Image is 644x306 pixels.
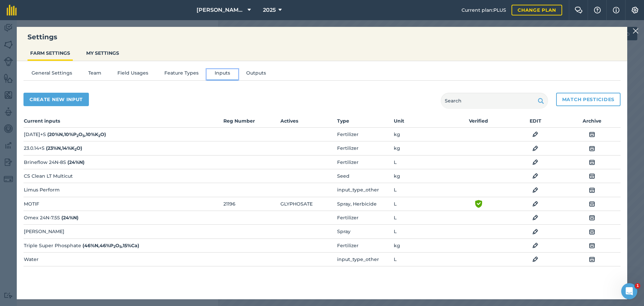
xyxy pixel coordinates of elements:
td: kg [393,169,450,183]
button: Match pesticides [556,93,621,106]
img: svg+xml;base64,PHN2ZyB4bWxucz0iaHR0cDovL3d3dy53My5vcmcvMjAwMC9zdmciIHdpZHRoPSIxOSIgaGVpZ2h0PSIyNC... [538,97,544,105]
td: Seed [337,169,393,183]
button: MY SETTINGS [84,47,122,59]
td: [PERSON_NAME] [23,225,222,238]
img: Two speech bubbles overlapping with the left bubble in the forefront [575,7,583,13]
th: Current inputs [23,117,222,128]
img: svg+xml;base64,PHN2ZyB4bWxucz0iaHR0cDovL3d3dy53My5vcmcvMjAwMC9zdmciIHdpZHRoPSIxOCIgaGVpZ2h0PSIyNC... [532,255,538,263]
td: L [393,155,450,169]
img: svg+xml;base64,PHN2ZyB4bWxucz0iaHR0cDovL3d3dy53My5vcmcvMjAwMC9zdmciIHdpZHRoPSIxOCIgaGVpZ2h0PSIyNC... [532,186,538,194]
sub: 5 [119,245,121,249]
td: Brineflow 24N-8S [23,155,222,169]
td: Water [23,252,222,266]
img: svg+xml;base64,PHN2ZyB4bWxucz0iaHR0cDovL3d3dy53My5vcmcvMjAwMC9zdmciIHdpZHRoPSIxOCIgaGVpZ2h0PSIyNC... [589,200,595,208]
img: svg+xml;base64,PHN2ZyB4bWxucz0iaHR0cDovL3d3dy53My5vcmcvMjAwMC9zdmciIHdpZHRoPSIxOCIgaGVpZ2h0PSIyNC... [589,228,595,236]
img: svg+xml;base64,PHN2ZyB4bWxucz0iaHR0cDovL3d3dy53My5vcmcvMjAwMC9zdmciIHdpZHRoPSIxOCIgaGVpZ2h0PSIyNC... [589,242,595,250]
td: Fertilizer [337,211,393,224]
th: Archive [564,117,621,128]
strong: ( 24 % N ) [67,159,85,165]
th: Verified [450,117,507,128]
button: Outputs [238,69,274,79]
sub: 2 [113,245,115,249]
td: kg [393,141,450,155]
img: svg+xml;base64,PHN2ZyB4bWxucz0iaHR0cDovL3d3dy53My5vcmcvMjAwMC9zdmciIHdpZHRoPSIxOCIgaGVpZ2h0PSIyNC... [589,144,595,152]
strong: ( 23 % N , 14 % K O ) [46,145,82,151]
img: svg+xml;base64,PHN2ZyB4bWxucz0iaHR0cDovL3d3dy53My5vcmcvMjAwMC9zdmciIHdpZHRoPSIxOCIgaGVpZ2h0PSIyNC... [532,242,538,250]
img: svg+xml;base64,PHN2ZyB4bWxucz0iaHR0cDovL3d3dy53My5vcmcvMjAwMC9zdmciIHdpZHRoPSIxOCIgaGVpZ2h0PSIyNC... [589,158,595,166]
input: Search [441,93,548,109]
td: input_type_other [337,252,393,266]
td: kg [393,238,450,252]
td: kg [393,128,450,141]
img: A cog icon [631,7,639,13]
strong: ( 20 % N , 10 % P O , 10 % K O ) [47,131,106,137]
button: Feature Types [156,69,207,79]
td: input_type_other [337,183,393,197]
strong: ( 24 % N ) [61,215,78,221]
td: Triple Super Phosphate [23,238,222,252]
img: svg+xml;base64,PHN2ZyB4bWxucz0iaHR0cDovL3d3dy53My5vcmcvMjAwMC9zdmciIHdpZHRoPSIxOCIgaGVpZ2h0PSIyNC... [532,214,538,222]
td: [DATE]+S [23,128,222,141]
img: svg+xml;base64,PHN2ZyB4bWxucz0iaHR0cDovL3d3dy53My5vcmcvMjAwMC9zdmciIHdpZHRoPSIxOCIgaGVpZ2h0PSIyNC... [589,186,595,194]
th: EDIT [507,117,564,128]
sub: 5 [83,134,85,138]
span: [PERSON_NAME] Contracting [197,6,245,14]
a: Change plan [512,5,562,15]
sub: 2 [98,134,100,138]
sub: 2 [76,134,78,138]
td: CS Clean LT Multicut [23,169,222,183]
img: svg+xml;base64,PHN2ZyB4bWxucz0iaHR0cDovL3d3dy53My5vcmcvMjAwMC9zdmciIHdpZHRoPSIxOCIgaGVpZ2h0PSIyNC... [532,144,538,152]
td: Fertilizer [337,141,393,155]
button: Inputs [207,69,238,79]
td: 21196 [223,197,280,211]
td: Spray, Herbicide [337,197,393,211]
img: svg+xml;base64,PHN2ZyB4bWxucz0iaHR0cDovL3d3dy53My5vcmcvMjAwMC9zdmciIHdpZHRoPSIxOCIgaGVpZ2h0PSIyNC... [532,228,538,236]
td: L [393,197,450,211]
img: svg+xml;base64,PHN2ZyB4bWxucz0iaHR0cDovL3d3dy53My5vcmcvMjAwMC9zdmciIHdpZHRoPSIxOCIgaGVpZ2h0PSIyNC... [532,172,538,180]
td: Fertilizer [337,238,393,252]
td: GLYPHOSATE [280,197,337,211]
th: Type [337,117,393,128]
button: FARM SETTINGS [28,47,73,59]
img: A question mark icon [593,7,601,13]
span: Current plan : PLUS [462,6,506,14]
img: fieldmargin Logo [7,5,17,15]
td: Omex 24N-7.5S [23,211,222,224]
img: svg+xml;base64,PHN2ZyB4bWxucz0iaHR0cDovL3d3dy53My5vcmcvMjAwMC9zdmciIHdpZHRoPSIxOCIgaGVpZ2h0PSIyNC... [532,200,538,208]
th: Unit [393,117,450,128]
img: svg+xml;base64,PHN2ZyB4bWxucz0iaHR0cDovL3d3dy53My5vcmcvMjAwMC9zdmciIHdpZHRoPSIxOCIgaGVpZ2h0PSIyNC... [532,130,538,138]
img: svg+xml;base64,PHN2ZyB4bWxucz0iaHR0cDovL3d3dy53My5vcmcvMjAwMC9zdmciIHdpZHRoPSIxNyIgaGVpZ2h0PSIxNy... [613,6,620,14]
th: Reg Number [223,117,280,128]
td: L [393,252,450,266]
strong: ( 46 % N , 46 % P O , 15 % Ca ) [83,243,139,249]
button: General Settings [23,69,80,79]
th: Actives [280,117,337,128]
td: Spray [337,225,393,238]
button: Create new input [23,93,89,106]
td: 23.0.14+S [23,141,222,155]
img: svg+xml;base64,PHN2ZyB4bWxucz0iaHR0cDovL3d3dy53My5vcmcvMjAwMC9zdmciIHdpZHRoPSIxOCIgaGVpZ2h0PSIyNC... [589,214,595,222]
td: L [393,225,450,238]
td: Limus Perform [23,183,222,197]
span: 2025 [263,6,276,14]
img: svg+xml;base64,PHN2ZyB4bWxucz0iaHR0cDovL3d3dy53My5vcmcvMjAwMC9zdmciIHdpZHRoPSIxOCIgaGVpZ2h0PSIyNC... [589,172,595,180]
td: MOTIF [23,197,222,211]
img: svg+xml;base64,PHN2ZyB4bWxucz0iaHR0cDovL3d3dy53My5vcmcvMjAwMC9zdmciIHdpZHRoPSIxOCIgaGVpZ2h0PSIyNC... [589,255,595,263]
span: 1 [635,283,640,289]
button: Team [80,69,109,79]
sub: 2 [74,147,76,152]
td: Fertilizer [337,128,393,141]
td: Fertilizer [337,155,393,169]
iframe: Intercom live chat [621,283,637,299]
img: svg+xml;base64,PHN2ZyB4bWxucz0iaHR0cDovL3d3dy53My5vcmcvMjAwMC9zdmciIHdpZHRoPSIxOCIgaGVpZ2h0PSIyNC... [589,130,595,138]
td: L [393,211,450,224]
button: Field Usages [109,69,156,79]
h3: Settings [17,32,627,42]
img: svg+xml;base64,PHN2ZyB4bWxucz0iaHR0cDovL3d3dy53My5vcmcvMjAwMC9zdmciIHdpZHRoPSIyMiIgaGVpZ2h0PSIzMC... [633,27,639,35]
td: L [393,183,450,197]
img: svg+xml;base64,PHN2ZyB4bWxucz0iaHR0cDovL3d3dy53My5vcmcvMjAwMC9zdmciIHdpZHRoPSIxOCIgaGVpZ2h0PSIyNC... [532,158,538,166]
